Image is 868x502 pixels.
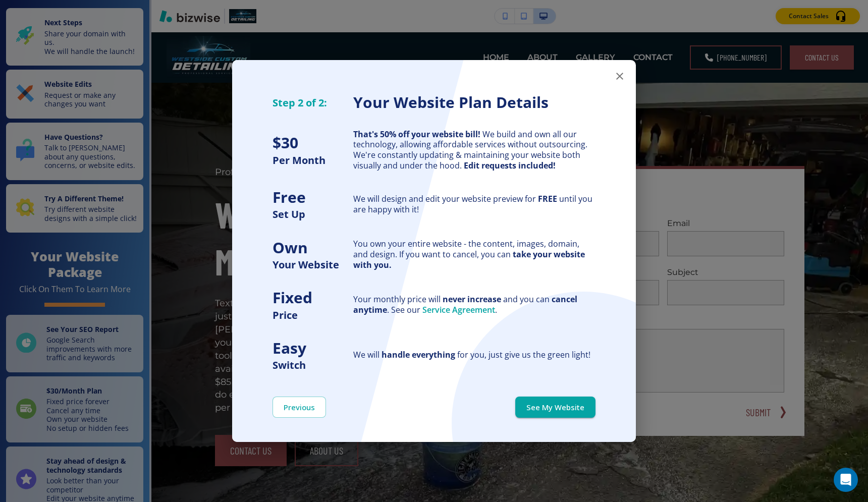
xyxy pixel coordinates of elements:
[273,358,353,372] h5: Switch
[273,132,298,153] strong: $ 30
[353,194,595,215] div: We will design and edit your website preview for until you are happy with it!
[443,294,501,305] strong: never increase
[273,207,353,221] h5: Set Up
[353,294,577,315] strong: cancel anytime
[353,249,585,270] strong: take your website with you.
[273,338,306,358] strong: Easy
[834,468,858,492] div: Open Intercom Messenger
[353,350,595,360] div: We will for you, just give us the green light!
[273,153,353,167] h5: Per Month
[353,92,595,113] h3: Your Website Plan Details
[353,129,480,140] strong: That's 50% off your website bill!
[353,239,595,270] div: You own your entire website - the content, images, domain, and design. If you want to cancel, you...
[273,237,308,258] strong: Own
[273,96,353,109] h5: Step 2 of 2:
[273,397,326,418] button: Previous
[538,193,557,204] strong: FREE
[273,308,353,322] h5: Price
[353,129,595,171] div: We build and own all our technology, allowing affordable services without outsourcing. We're cons...
[273,258,353,271] h5: Your Website
[422,304,495,315] a: Service Agreement
[382,349,455,360] strong: handle everything
[515,397,595,418] button: See My Website
[273,187,306,207] strong: Free
[273,287,312,308] strong: Fixed
[464,160,556,171] strong: Edit requests included!
[353,294,595,315] div: Your monthly price will and you can . See our .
